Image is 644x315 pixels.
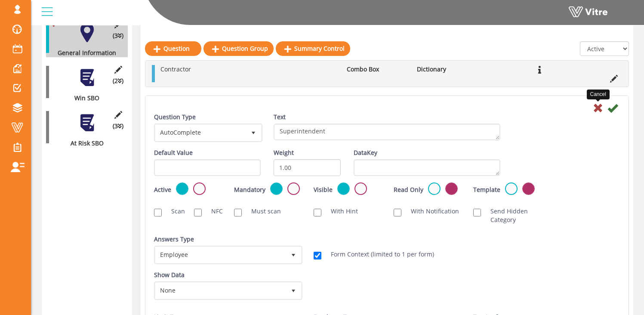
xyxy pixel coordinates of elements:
[342,65,412,74] li: Combo Box
[154,209,162,216] input: Scan
[482,207,540,224] label: Send Hidden Category
[203,41,274,56] a: Question Group
[394,209,401,216] input: With Notification
[394,185,423,194] label: Read Only
[354,148,377,157] label: DataKey
[113,77,123,85] span: (2 )
[160,65,191,73] span: Contractor
[314,209,321,216] input: With Hint
[155,125,246,140] span: AutoComplete
[286,247,301,262] span: select
[234,185,265,194] label: Mandatory
[587,90,610,99] div: Cancel
[274,148,294,157] label: Weight
[473,185,500,194] label: Template
[145,41,201,56] a: Question
[322,250,434,259] label: Form Context (limited to 1 per form)
[314,252,321,259] input: Form Context (limited to 1 per form)
[113,122,123,130] span: (3 )
[203,207,221,216] label: NFC
[154,148,193,157] label: Default Value
[113,31,123,40] span: (3 )
[246,125,261,140] span: select
[473,209,481,216] input: Send Hidden Category
[154,185,171,194] label: Active
[154,113,196,121] label: Question Type
[154,271,185,279] label: Show Data
[322,207,358,216] label: With Hint
[155,283,286,298] span: None
[276,41,350,56] a: Summary Control
[46,139,121,148] div: At Risk SBO
[154,235,194,244] label: Answers Type
[286,283,301,298] span: select
[274,113,286,121] label: Text
[46,49,121,57] div: General Information
[46,94,121,102] div: Win SBO
[274,124,500,140] textarea: Superintendent
[234,209,242,216] input: Must scan
[163,207,181,216] label: Scan
[243,207,281,216] label: Must scan
[413,65,482,74] li: Dictionary
[194,209,202,216] input: NFC
[155,247,286,262] span: Employee
[314,185,333,194] label: Visible
[402,207,459,216] label: With Notification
